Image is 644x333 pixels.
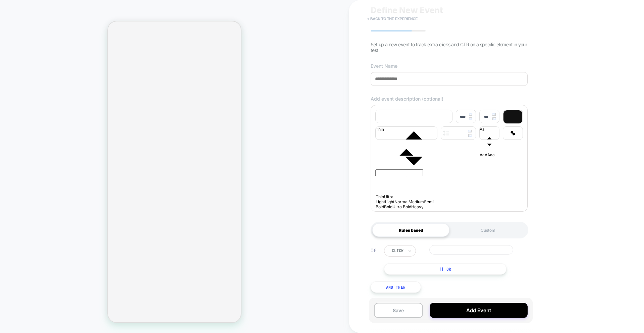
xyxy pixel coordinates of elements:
[371,63,397,69] span: Event Name
[371,281,421,293] button: And Then
[492,113,496,116] img: up
[371,42,527,53] span: Set up a new event to track extra clicks and CTR on a specific element in your test
[375,143,379,149] button: Italic
[384,263,506,275] button: || Or
[443,130,449,136] img: line height
[397,143,401,149] button: Ordered list
[469,113,472,116] img: up
[468,134,472,137] img: down
[383,143,387,149] button: Underline
[480,127,499,157] span: transform
[372,223,449,237] div: Rules based
[468,130,472,132] img: up
[390,143,394,149] button: Strike
[412,143,416,149] button: Right to Left
[371,247,377,254] div: If
[374,303,423,318] button: Save
[492,117,496,120] img: down
[430,303,528,318] button: Add Event
[449,223,527,237] div: Custom
[371,5,528,15] p: Define New Event
[405,143,409,149] button: Bullet list
[364,13,421,24] button: < back to the experience
[376,127,437,209] span: fontWeight
[469,117,472,120] img: down
[371,96,443,102] span: Add event description (optional)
